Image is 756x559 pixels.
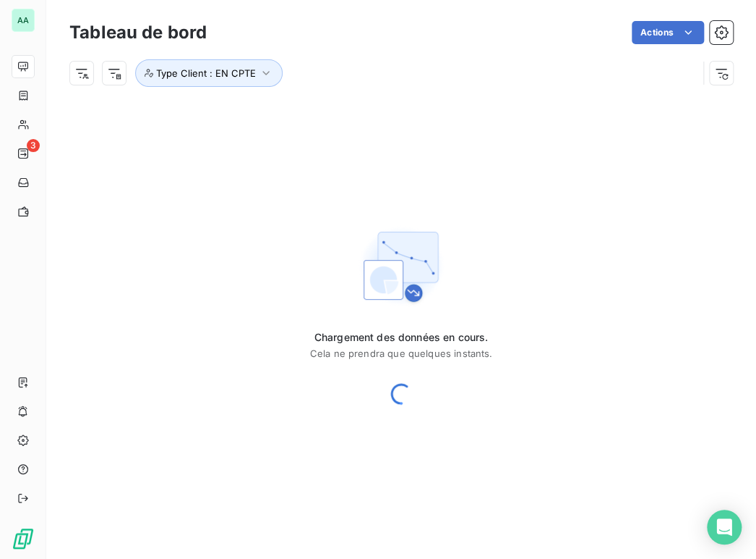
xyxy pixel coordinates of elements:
[355,220,447,313] img: First time
[12,142,34,165] a: 3
[135,59,283,87] button: Type Client : EN CPTE
[310,330,493,345] span: Chargement des données en cours.
[12,9,35,32] div: AA
[156,67,256,79] span: Type Client : EN CPTE
[310,348,493,359] span: Cela ne prendra que quelques instants.
[707,510,742,545] div: Open Intercom Messenger
[632,21,704,44] button: Actions
[12,527,35,550] img: Logo LeanPay
[69,20,207,46] h3: Tableau de bord
[27,139,40,152] span: 3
